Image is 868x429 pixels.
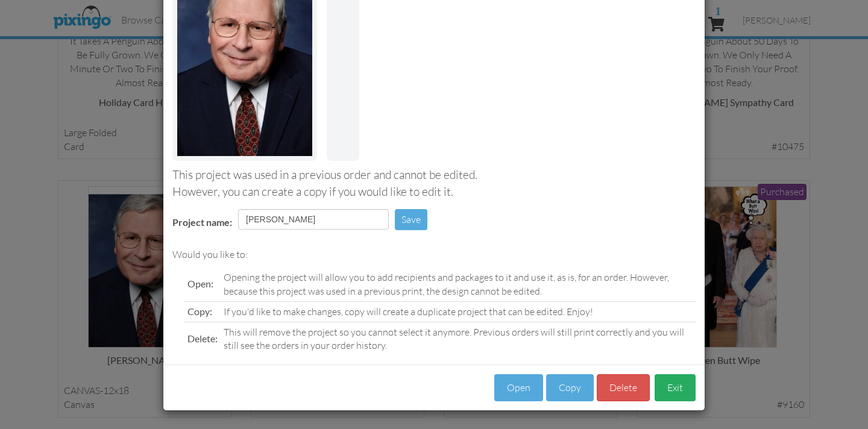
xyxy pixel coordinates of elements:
[546,374,594,401] button: Copy
[172,248,696,261] div: Would you like to:
[187,278,213,289] span: Open:
[494,374,543,401] button: Open
[221,322,696,355] td: This will remove the project so you cannot select it anymore. Previous orders will still print co...
[221,301,696,322] td: If you'd like to make changes, copy will create a duplicate project that can be edited. Enjoy!
[238,209,389,230] input: Enter project name
[172,216,232,230] label: Project name:
[395,209,427,230] button: Save
[221,268,696,301] td: Opening the project will allow you to add recipients and packages to it and use it, as is, for an...
[187,305,212,317] span: Copy:
[172,167,696,183] div: This project was used in a previous order and cannot be edited.
[172,184,696,200] div: However, you can create a copy if you would like to edit it.
[655,374,696,401] button: Exit
[597,374,650,401] button: Delete
[187,333,218,344] span: Delete:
